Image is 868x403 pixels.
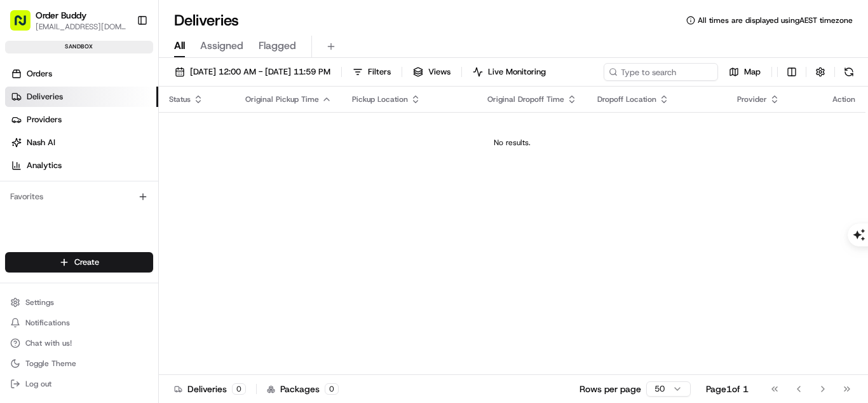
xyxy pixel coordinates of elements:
[5,252,153,272] button: Create
[27,137,55,148] span: Nash AI
[706,383,749,395] div: Page 1 of 1
[744,66,761,78] span: Map
[5,334,153,352] button: Chat with us!
[174,10,239,31] h1: Deliveries
[25,338,72,348] span: Chat with us!
[169,63,336,81] button: [DATE] 12:00 AM - [DATE] 11:59 PM
[259,38,296,53] span: Flagged
[467,63,552,81] button: Live Monitoring
[840,63,858,81] button: Refresh
[27,68,52,80] span: Orders
[5,64,158,84] a: Orders
[74,257,99,268] span: Create
[604,63,718,81] input: Type to search
[5,155,158,176] a: Analytics
[25,318,70,328] span: Notifications
[174,383,246,395] div: Deliveries
[190,66,330,78] span: [DATE] 12:00 AM - [DATE] 11:59 PM
[597,94,656,104] span: Dropoff Location
[487,94,564,104] span: Original Dropoff Time
[832,94,855,104] div: Action
[368,66,391,78] span: Filters
[164,138,860,148] div: No results.
[27,160,62,171] span: Analytics
[267,383,339,395] div: Packages
[25,358,76,369] span: Toggle Theme
[407,63,456,81] button: Views
[347,63,397,81] button: Filters
[5,87,158,107] a: Deliveries
[25,297,54,308] span: Settings
[488,66,546,78] span: Live Monitoring
[174,38,185,53] span: All
[698,15,853,25] span: All times are displayed using AEST timezone
[27,91,63,103] span: Deliveries
[5,375,153,393] button: Log out
[232,383,246,395] div: 0
[5,5,132,36] button: Order Buddy[EMAIL_ADDRESS][DOMAIN_NAME]
[580,383,641,395] p: Rows per page
[5,293,153,311] button: Settings
[5,132,158,153] a: Nash AI
[5,110,158,130] a: Providers
[25,379,51,389] span: Log out
[36,9,86,22] button: Order Buddy
[428,66,451,78] span: Views
[5,355,153,372] button: Toggle Theme
[5,41,153,53] div: sandbox
[737,94,767,104] span: Provider
[36,22,126,32] button: [EMAIL_ADDRESS][DOMAIN_NAME]
[325,383,339,395] div: 0
[200,38,243,53] span: Assigned
[723,63,766,81] button: Map
[169,94,191,104] span: Status
[5,314,153,332] button: Notifications
[27,114,62,125] span: Providers
[352,94,408,104] span: Pickup Location
[5,187,153,207] div: Favorites
[245,94,319,104] span: Original Pickup Time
